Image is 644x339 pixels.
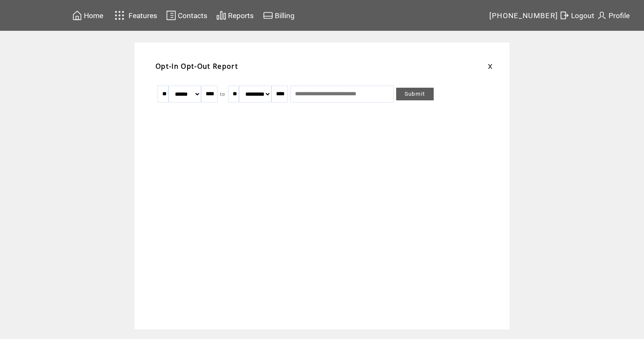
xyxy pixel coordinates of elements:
a: Reports [215,9,255,22]
a: Submit [396,88,434,100]
span: Features [129,11,157,20]
span: Home [84,11,103,20]
a: Logout [558,9,596,22]
a: Contacts [165,9,209,22]
a: Billing [262,9,296,22]
span: Profile [609,11,630,20]
span: Reports [228,11,254,20]
a: Home [71,9,105,22]
a: Features [111,7,158,24]
span: Logout [571,11,594,20]
img: creidtcard.svg [263,10,273,21]
span: [PHONE_NUMBER] [489,11,558,20]
span: Contacts [178,11,207,20]
img: profile.svg [597,10,607,21]
a: Profile [596,9,631,22]
img: chart.svg [216,10,226,21]
img: home.svg [72,10,82,21]
img: features.svg [112,8,127,22]
span: Billing [275,11,295,20]
span: Opt-In Opt-Out Report [156,62,238,71]
span: to [220,91,225,97]
img: contacts.svg [166,10,176,21]
img: exit.svg [559,10,569,21]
